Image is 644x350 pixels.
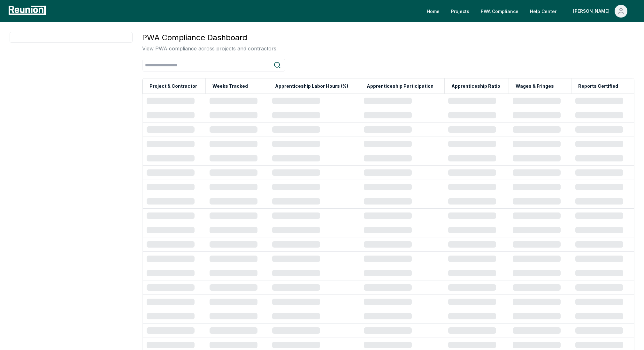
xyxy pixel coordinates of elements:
[525,5,562,18] a: Help Center
[573,5,612,18] div: [PERSON_NAME]
[568,5,632,18] button: [PERSON_NAME]
[577,80,619,93] button: Reports Certified
[365,80,435,93] button: Apprenticeship Participation
[142,32,278,43] h3: PWA Compliance Dashboard
[274,80,349,93] button: Apprenticeship Labor Hours (%)
[211,80,249,93] button: Weeks Tracked
[446,5,474,18] a: Projects
[422,5,638,18] nav: Main
[142,45,278,52] p: View PWA compliance across projects and contractors.
[422,5,445,18] a: Home
[476,5,524,18] a: PWA Compliance
[514,80,555,93] button: Wages & Fringes
[148,80,198,93] button: Project & Contractor
[450,80,502,93] button: Apprenticeship Ratio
